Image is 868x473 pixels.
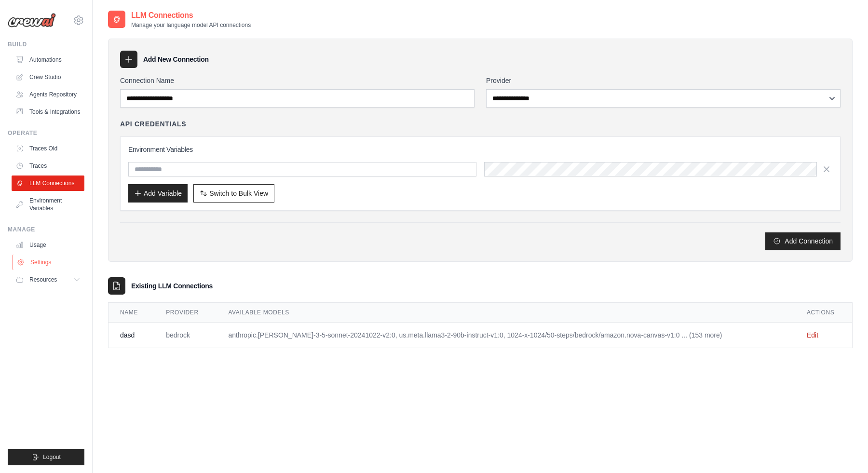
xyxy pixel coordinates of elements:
label: Connection Name [120,76,475,85]
td: dasd [108,323,154,348]
a: LLM Connections [12,176,84,191]
th: Available Models [217,303,795,323]
a: Agents Repository [12,87,84,102]
a: Usage [12,237,84,253]
th: Provider [154,303,217,323]
a: Edit [807,331,818,339]
button: Add Connection [765,232,841,250]
button: Add Variable [128,184,188,203]
th: Name [108,303,154,323]
h4: API Credentials [120,119,186,129]
button: Switch to Bulk View [193,184,274,203]
button: Logout [8,449,84,465]
a: Settings [13,255,85,270]
td: anthropic.[PERSON_NAME]-3-5-sonnet-20241022-v2:0, us.meta.llama3-2-90b-instruct-v1:0, 1024-x-1024... [217,323,795,348]
a: Environment Variables [12,193,84,216]
div: Operate [8,129,84,137]
label: Provider [486,76,841,85]
div: Manage [8,226,84,233]
td: bedrock [154,323,217,348]
a: Traces Old [12,141,84,156]
h3: Existing LLM Connections [131,281,213,291]
a: Tools & Integrations [12,104,84,120]
h3: Environment Variables [128,145,832,154]
th: Actions [795,303,852,323]
a: Crew Studio [12,69,84,85]
h3: Add New Connection [143,54,209,64]
div: Build [8,41,84,48]
p: Manage your language model API connections [131,21,251,29]
span: Resources [29,276,57,284]
span: Switch to Bulk View [209,189,268,198]
span: Logout [43,453,61,461]
button: Resources [12,272,84,287]
a: Automations [12,52,84,68]
h2: LLM Connections [131,10,251,21]
a: Traces [12,158,84,174]
img: Logo [8,13,56,27]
